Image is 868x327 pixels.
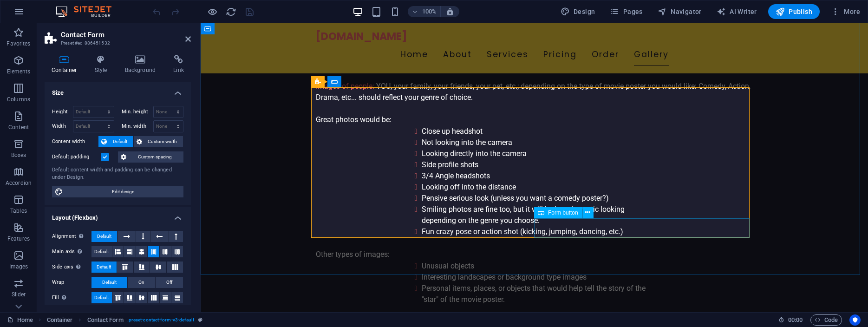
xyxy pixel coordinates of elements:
[129,151,181,163] span: Custom spacing
[118,55,167,74] h4: Background
[52,231,91,242] label: Alignment
[408,6,441,17] button: 100%
[91,231,117,242] button: Default
[61,31,191,39] h2: Contact Form
[102,277,117,288] span: Default
[713,4,761,19] button: AI Writer
[52,292,91,303] label: Fill
[145,136,181,147] span: Custom width
[91,262,117,273] button: Default
[7,314,33,326] a: Click to cancel selection. Double-click to open Pages
[9,263,28,270] p: Images
[831,7,860,16] span: More
[795,316,796,323] span: :
[110,136,131,147] span: Default
[128,277,155,288] button: On
[122,109,153,114] label: Min. height
[94,246,109,257] span: Default
[8,124,29,131] p: Content
[548,210,578,216] span: Form button
[118,151,183,163] button: Custom spacing
[849,314,861,326] button: Usercentrics
[557,4,599,19] button: Design
[166,55,191,74] h4: Link
[94,292,109,303] span: Default
[225,6,236,17] button: reload
[98,136,133,147] button: Default
[47,314,202,326] nav: breadcrumb
[815,314,838,326] span: Code
[717,7,757,16] span: AI Writer
[52,166,183,182] div: Default content width and padding can be changed under Design.
[207,6,218,17] button: Click here to leave preview mode and continue editing
[422,6,437,17] h6: 100%
[654,4,705,19] button: Navigator
[91,246,112,257] button: Default
[91,277,127,288] button: Default
[47,314,73,326] span: Click to select. Double-click to edit
[53,6,123,17] img: Editor Logo
[7,68,31,75] p: Elements
[52,186,183,197] button: Edit design
[122,124,153,129] label: Min. width
[810,314,842,326] button: Code
[45,82,191,98] h4: Size
[66,186,181,197] span: Edit design
[827,4,864,19] button: More
[7,40,30,47] p: Favorites
[45,207,191,223] h4: Layout (Flexbox)
[127,314,195,326] span: . preset-contact-form-v3-default
[561,7,595,16] span: Design
[198,317,202,322] i: This element is a customizable preset
[12,291,26,298] p: Slider
[788,314,803,326] span: 00 00
[87,314,124,326] span: Click to select. Double-click to edit
[226,7,236,17] i: Reload page
[606,4,646,19] button: Pages
[778,314,803,326] h6: Session time
[7,96,30,103] p: Columns
[156,277,183,288] button: Off
[52,109,73,114] label: Height
[61,39,172,47] h3: Preset #ed-886451532
[97,262,111,273] span: Default
[776,7,812,16] span: Publish
[45,55,88,74] h4: Container
[6,179,32,187] p: Accordion
[52,262,91,273] label: Side axis
[52,124,73,129] label: Width
[88,55,118,74] h4: Style
[138,277,144,288] span: On
[91,292,112,303] button: Default
[658,7,702,16] span: Navigator
[557,4,599,19] div: Design (Ctrl+Alt+Y)
[134,136,183,147] button: Custom width
[166,277,172,288] span: Off
[52,246,91,257] label: Main axis
[52,136,98,147] label: Content width
[52,277,91,288] label: Wrap
[768,4,820,19] button: Publish
[11,151,26,159] p: Boxes
[7,235,30,242] p: Features
[610,7,642,16] span: Pages
[446,7,454,16] i: On resize automatically adjust zoom level to fit chosen device.
[10,207,27,215] p: Tables
[52,151,101,163] label: Default padding
[97,231,111,242] span: Default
